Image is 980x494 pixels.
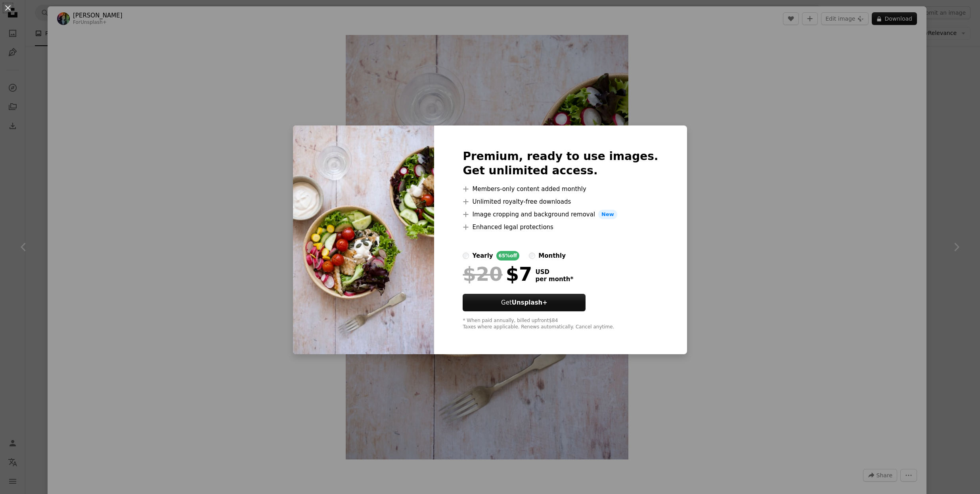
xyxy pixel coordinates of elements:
li: Image cropping and background removal [463,210,658,219]
li: Unlimited royalty-free downloads [463,197,658,206]
img: premium_photo-1664640733984-cbee33873783 [293,125,434,354]
div: * When paid annually, billed upfront $84 Taxes where applicable. Renews automatically. Cancel any... [463,318,658,330]
div: yearly [472,251,493,261]
div: monthly [538,251,566,261]
span: $20 [463,264,502,284]
h2: Premium, ready to use images. Get unlimited access. [463,149,658,178]
li: Enhanced legal protections [463,222,658,232]
div: $7 [463,264,532,284]
strong: Unsplash+ [512,299,547,306]
span: per month * [535,276,573,283]
span: USD [535,268,573,276]
span: New [598,210,617,219]
li: Members-only content added monthly [463,184,658,194]
button: GetUnsplash+ [463,294,586,311]
input: yearly65%off [463,253,469,259]
input: monthly [529,253,535,259]
div: 65% off [496,251,520,261]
